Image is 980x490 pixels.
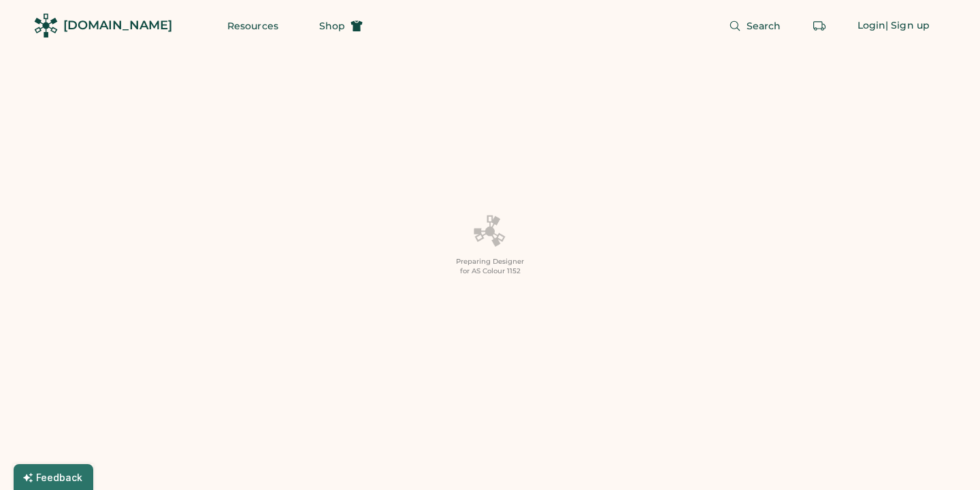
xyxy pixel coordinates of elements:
button: Resources [211,12,295,40]
button: Search [713,12,798,40]
span: Search [747,21,781,31]
button: Retrieve an order [806,12,833,40]
div: Preparing Designer for AS Colour 1152 [456,257,524,276]
button: Shop [303,12,379,40]
div: Login [857,19,886,33]
img: Rendered Logo - Screens [34,14,58,37]
span: Shop [319,21,345,31]
div: [DOMAIN_NAME] [63,17,172,34]
img: Platens-Black-Loader-Spin-rich%20black.webp [474,214,506,248]
iframe: Front Chat [915,429,974,487]
div: | Sign up [885,19,930,33]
